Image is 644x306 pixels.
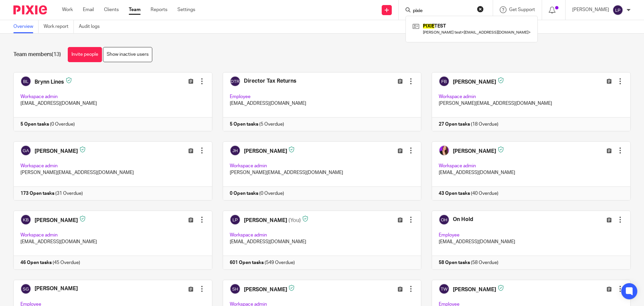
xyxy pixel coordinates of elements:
a: Work report [44,20,74,33]
h1: Team members [13,51,61,58]
span: (13) [52,52,61,57]
a: Audit logs [79,20,105,33]
a: Invite people [68,47,102,62]
a: Reports [151,6,167,13]
p: [PERSON_NAME] [572,6,609,13]
a: Email [83,6,94,13]
a: Show inactive users [103,47,152,62]
a: Clients [104,6,119,13]
a: Work [62,6,73,13]
a: Settings [177,6,195,13]
img: svg%3E [612,5,623,15]
a: Overview [13,20,39,33]
img: Pixie [13,5,47,14]
input: Search [412,8,473,14]
span: Get Support [509,7,535,12]
a: Team [129,6,141,13]
button: Clear [477,6,484,12]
